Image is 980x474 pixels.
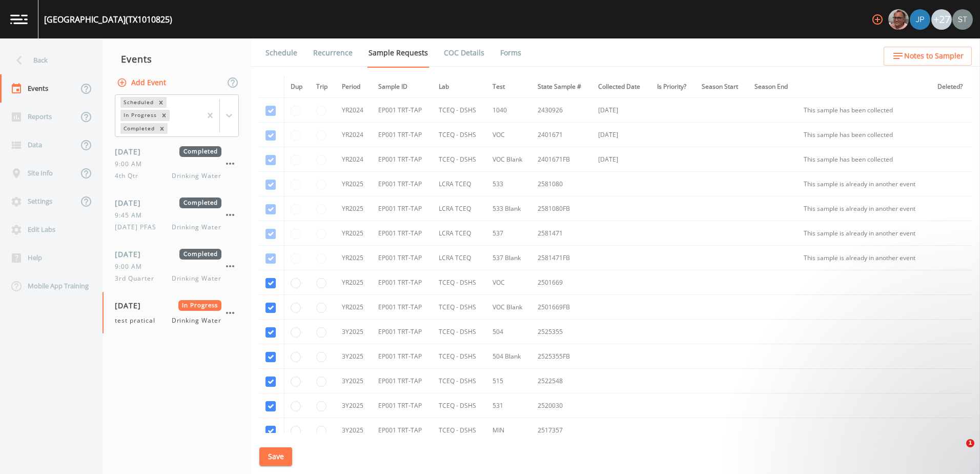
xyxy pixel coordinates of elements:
[592,123,650,147] td: [DATE]
[336,393,372,418] td: 3Y2025
[532,270,592,295] td: 2501669
[798,172,931,196] td: This sample is already in another event
[336,246,372,270] td: YR2025
[798,246,931,270] td: This sample is already in another event
[172,316,221,325] span: Drinking Water
[367,38,430,68] a: Sample Requests
[336,123,372,147] td: YR2024
[486,369,532,393] td: 515
[748,76,798,98] th: Season End
[372,270,433,295] td: EP001 TRT-TAP
[158,110,170,121] div: Remove In Progress
[486,393,532,418] td: 531
[904,50,964,63] span: Notes to Sampler
[532,246,592,270] td: 2581471FB
[336,147,372,172] td: YR2024
[336,295,372,320] td: YR2025
[433,172,486,196] td: LCRA TCEQ
[372,172,433,196] td: EP001 TRT-TAP
[284,76,310,98] th: Dup
[312,38,354,67] a: Recurrence
[115,73,170,92] button: Add Event
[115,274,160,283] span: 3rd Quarter
[433,147,486,172] td: TCEQ - DSHS
[336,418,372,443] td: 3Y2025
[433,98,486,123] td: TCEQ - DSHS
[44,13,172,26] div: [GEOGRAPHIC_DATA] (TX1010825)
[433,246,486,270] td: LCRA TCEQ
[486,98,532,123] td: 1040
[798,221,931,246] td: This sample is already in another event
[115,262,148,271] span: 9:00 AM
[115,316,161,325] span: test pratical
[592,147,650,172] td: [DATE]
[532,369,592,393] td: 2522548
[115,223,162,232] span: [DATE] PFAS
[499,38,523,67] a: Forms
[486,172,532,196] td: 533
[372,393,433,418] td: EP001 TRT-TAP
[798,98,931,123] td: This sample has been collected
[433,221,486,246] td: LCRA TCEQ
[884,47,972,66] button: Notes to Sampler
[115,211,148,220] span: 9:45 AM
[172,223,221,232] span: Drinking Water
[433,369,486,393] td: TCEQ - DSHS
[532,196,592,221] td: 2581080FB
[532,76,592,98] th: State Sample #
[103,138,251,189] a: [DATE]Completed9:00 AM4th QtrDrinking Water
[433,196,486,221] td: LCRA TCEQ
[115,249,148,260] span: [DATE]
[945,439,970,464] iframe: Intercom live chat
[931,9,952,30] div: +27
[372,98,433,123] td: EP001 TRT-TAP
[264,38,299,67] a: Schedule
[372,196,433,221] td: EP001 TRT-TAP
[372,369,433,393] td: EP001 TRT-TAP
[336,369,372,393] td: 3Y2025
[372,246,433,270] td: EP001 TRT-TAP
[532,418,592,443] td: 2517357
[442,38,486,67] a: COC Details
[10,14,28,24] img: logo
[310,76,336,98] th: Trip
[372,295,433,320] td: EP001 TRT-TAP
[433,418,486,443] td: TCEQ - DSHS
[259,447,292,466] button: Save
[486,418,532,443] td: MIN
[909,9,931,30] div: Joshua gere Paul
[372,418,433,443] td: EP001 TRT-TAP
[103,189,251,241] a: [DATE]Completed9:45 AM[DATE] PFASDrinking Water
[592,76,650,98] th: Collected Date
[910,9,930,30] img: 41241ef155101aa6d92a04480b0d0000
[486,320,532,344] td: 504
[651,76,696,98] th: Is Priority?
[172,171,221,181] span: Drinking Water
[103,241,251,292] a: [DATE]Completed9:00 AM3rd QuarterDrinking Water
[179,146,221,157] span: Completed
[372,344,433,369] td: EP001 TRT-TAP
[336,172,372,196] td: YR2025
[798,123,931,147] td: This sample has been collected
[888,9,909,30] img: e2d790fa78825a4bb76dcb6ab311d44c
[372,221,433,246] td: EP001 TRT-TAP
[433,295,486,320] td: TCEQ - DSHS
[532,123,592,147] td: 2401671
[532,295,592,320] td: 2501669FB
[532,344,592,369] td: 2525355FB
[486,123,532,147] td: VOC
[120,97,155,108] div: Scheduled
[532,172,592,196] td: 2581080
[952,9,973,30] img: 8315ae1e0460c39f28dd315f8b59d613
[120,123,156,134] div: Completed
[888,9,909,30] div: Mike Franklin
[486,344,532,369] td: 504 Blank
[532,393,592,418] td: 2520030
[433,270,486,295] td: TCEQ - DSHS
[486,76,532,98] th: Test
[696,76,748,98] th: Season Start
[172,274,221,283] span: Drinking Water
[115,197,148,208] span: [DATE]
[486,196,532,221] td: 533 Blank
[120,110,158,121] div: In Progress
